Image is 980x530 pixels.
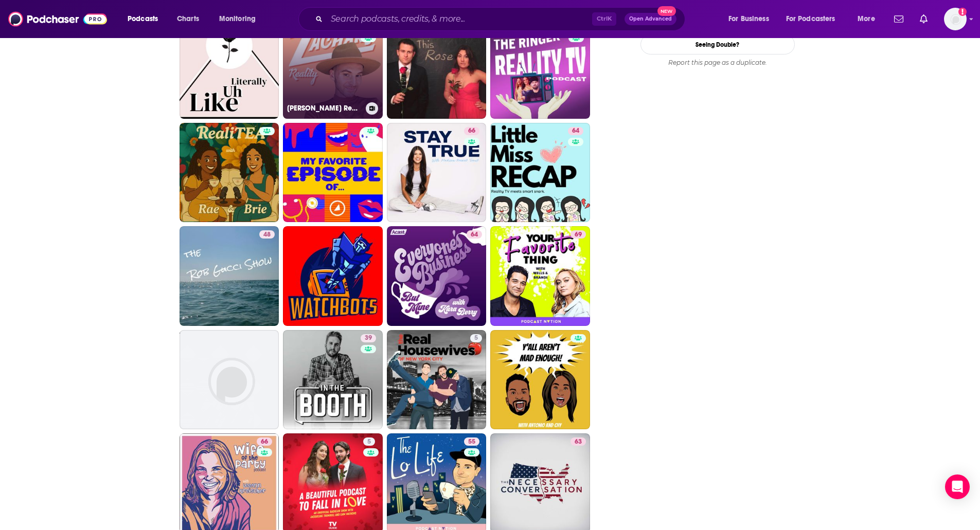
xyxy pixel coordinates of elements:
a: 39 [283,330,383,430]
button: open menu [850,11,888,27]
h3: [PERSON_NAME] Reality [287,104,362,113]
span: For Business [728,12,769,26]
span: 66 [261,437,268,447]
span: Monitoring [219,12,256,26]
span: Ctrl K [592,12,616,26]
div: Search podcasts, credits, & more... [308,7,695,31]
a: 66 [387,123,487,223]
a: 64 [490,123,590,223]
a: Show notifications dropdown [916,10,932,28]
span: More [858,12,875,26]
a: 64 [568,127,583,135]
a: Show notifications dropdown [890,10,907,28]
a: Charts [170,11,205,27]
a: 5 [470,334,482,342]
button: open menu [212,11,269,27]
span: Podcasts [128,12,158,26]
button: open menu [120,11,171,27]
button: open menu [721,11,782,27]
svg: Add a profile image [958,8,967,16]
div: Open Intercom Messenger [945,474,970,499]
input: Search podcasts, credits, & more... [327,11,592,27]
a: 46[PERSON_NAME] Reality [283,19,383,119]
a: 48 [259,230,275,239]
a: 55 [464,437,479,446]
span: 5 [474,333,478,343]
a: 69 [490,226,590,326]
span: 64 [572,126,579,136]
span: For Podcasters [786,12,835,26]
a: 39 [361,334,376,342]
a: 66 [257,437,272,446]
span: 5 [367,437,371,447]
img: User Profile [944,8,967,30]
span: Logged in as ereardon [944,8,967,30]
span: 69 [575,230,582,240]
a: 5 [387,330,487,430]
a: Seeing Double? [640,34,795,54]
a: 69 [571,230,586,239]
span: New [657,6,676,16]
img: Podchaser - Follow, Share and Rate Podcasts [8,9,107,29]
span: 63 [575,437,582,447]
button: open menu [779,11,850,27]
span: Open Advanced [629,16,672,22]
span: 48 [263,230,271,240]
div: Report this page as a duplicate. [640,59,795,67]
a: 63 [571,437,586,446]
span: 55 [468,437,475,447]
span: Charts [177,12,199,26]
a: 64 [387,226,487,326]
span: 66 [468,126,475,136]
a: 71 [490,19,590,119]
a: 64 [467,230,482,239]
a: 5 [363,437,375,446]
button: Open AdvancedNew [625,13,676,25]
a: 66 [464,127,479,135]
span: 39 [365,333,372,343]
span: 64 [471,230,478,240]
button: Show profile menu [944,8,967,30]
a: 48 [180,226,279,326]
